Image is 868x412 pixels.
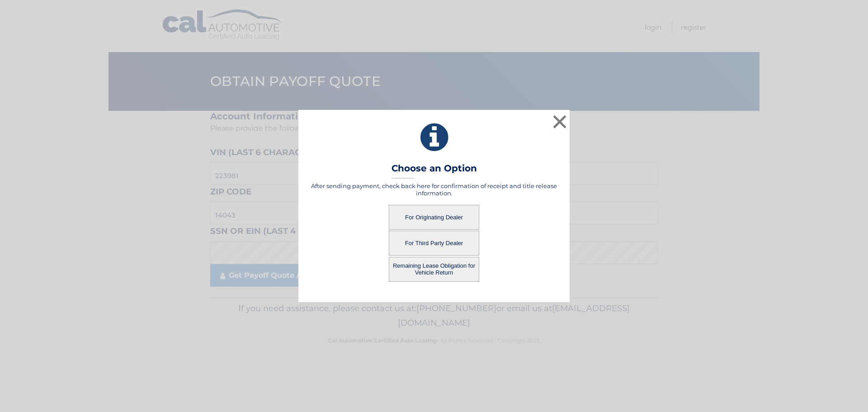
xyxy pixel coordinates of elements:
button: Remaining Lease Obligation for Vehicle Return [389,257,479,282]
button: For Third Party Dealer [389,231,479,256]
button: For Originating Dealer [389,205,479,230]
h3: Choose an Option [392,163,477,179]
h5: After sending payment, check back here for confirmation of receipt and title release information. [310,182,558,197]
button: × [551,113,569,131]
